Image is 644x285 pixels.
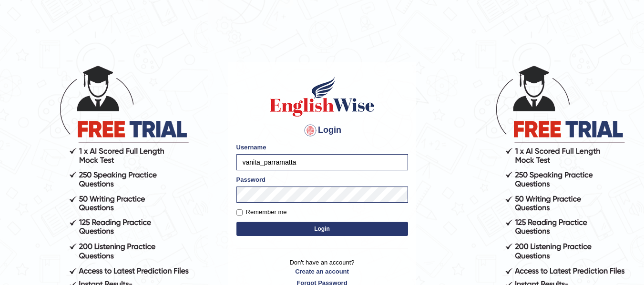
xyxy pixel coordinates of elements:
[236,209,243,216] input: Remember me
[236,267,408,276] a: Create an account
[268,75,377,118] img: Logo of English Wise sign in for intelligent practice with AI
[236,175,266,184] label: Password
[236,222,408,236] button: Login
[236,123,408,138] h4: Login
[236,143,266,152] label: Username
[236,207,287,217] label: Remember me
